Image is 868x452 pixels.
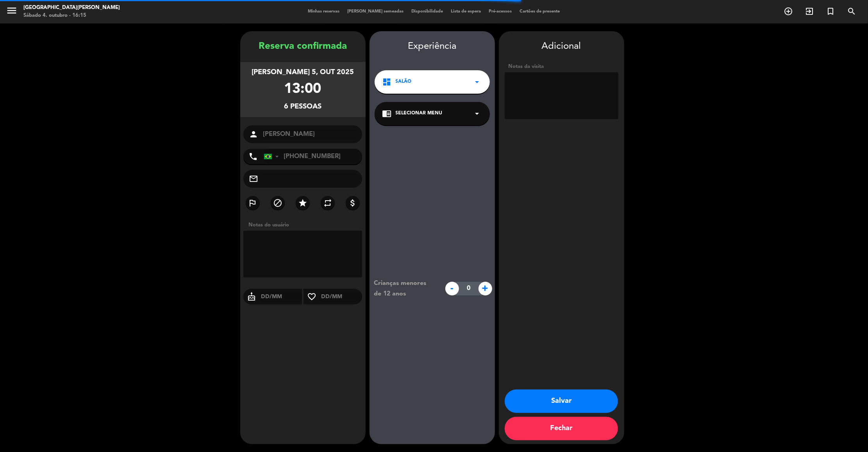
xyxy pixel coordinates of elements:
div: Brazil (Brasil): +55 [264,149,282,164]
i: menu [6,5,18,16]
span: Selecionar menu [396,110,443,117]
i: repeat [323,198,332,208]
div: Experiência [370,39,495,54]
span: Disponibilidade [408,9,447,14]
div: 6 pessoas [284,101,321,112]
div: Adicional [505,39,618,54]
span: Minhas reservas [304,9,344,14]
div: Sábado 4. outubro - 16:15 [23,12,120,20]
button: Salvar [505,390,618,413]
input: DD/MM [261,292,302,302]
i: block [273,198,282,208]
i: chrome_reader_mode [382,109,392,118]
div: Notas do usuário [245,221,366,229]
span: Salão [396,78,412,86]
input: DD/MM [321,292,363,302]
i: exit_to_app [805,7,814,16]
i: dashboard [382,77,392,87]
div: [GEOGRAPHIC_DATA][PERSON_NAME] [23,4,120,12]
span: Cartões de presente [516,9,564,14]
i: mail_outline [249,174,259,183]
i: outlined_flag [248,198,257,208]
button: Fechar [505,417,618,440]
div: Reserva confirmada [240,39,366,54]
i: arrow_drop_down [473,109,482,118]
span: Lista de espera [447,9,485,14]
span: + [479,282,492,295]
button: menu [6,5,18,19]
i: attach_money [348,198,357,208]
span: Pré-acessos [485,9,516,14]
div: 13:00 [284,78,321,101]
i: add_circle_outline [784,7,793,16]
div: Crianças menores de 12 anos [368,278,441,299]
span: [PERSON_NAME] semeadas [344,9,408,14]
i: phone [249,152,258,161]
i: search [847,7,856,16]
div: Notas da visita [505,62,618,71]
i: arrow_drop_down [473,77,482,87]
div: [PERSON_NAME] 5, out 2025 [252,67,354,78]
i: turned_in_not [826,7,835,16]
span: - [445,282,459,295]
i: favorite_border [304,292,321,301]
i: cake [243,292,261,301]
i: person [249,130,259,139]
i: star [298,198,307,208]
